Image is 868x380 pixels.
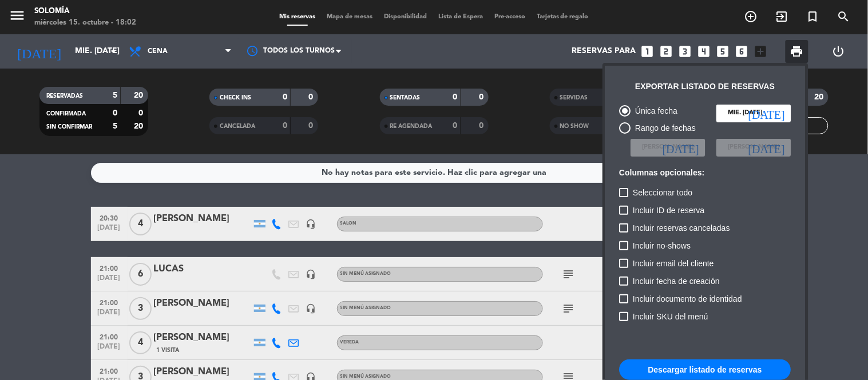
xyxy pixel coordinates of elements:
[631,122,696,135] div: Rango de fechas
[631,105,678,118] div: Única fecha
[620,359,791,380] button: Descargar listado de reservas
[633,292,743,306] span: Incluir documento de identidad
[790,45,804,58] span: print
[620,168,791,178] h6: Columnas opcionales:
[633,221,731,235] span: Incluir reservas canceladas
[633,310,709,323] span: Incluir SKU del menú
[633,203,705,217] span: Incluir ID de reserva
[663,142,699,153] i: [DATE]
[643,142,694,153] span: [PERSON_NAME]
[633,239,691,253] span: Incluir no-shows
[748,107,785,119] i: [DATE]
[636,80,775,93] div: Exportar listado de reservas
[633,257,715,270] span: Incluir email del cliente
[633,186,693,199] span: Seleccionar todo
[633,274,720,288] span: Incluir fecha de creación
[728,142,780,153] span: [PERSON_NAME]
[748,142,785,153] i: [DATE]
